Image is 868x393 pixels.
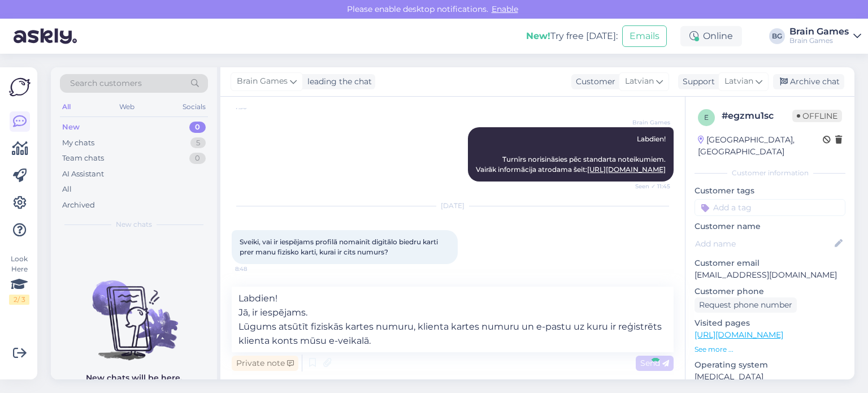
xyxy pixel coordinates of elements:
div: 2 / 3 [9,295,29,305]
div: 5 [190,137,206,149]
span: Search customers [70,77,142,89]
div: AI Assistant [62,169,104,180]
span: Brain Games [628,118,670,127]
input: Add a tag [695,199,845,216]
div: Request phone number [695,297,797,313]
input: Add name [695,237,832,250]
div: Support [678,76,715,88]
div: # egzmu1sc [722,109,792,123]
span: 8:48 [235,265,277,273]
div: All [62,184,72,195]
a: [URL][DOMAIN_NAME] [695,330,783,340]
div: BG [769,28,785,44]
div: New [62,122,80,133]
p: Customer phone [695,286,845,297]
div: Team chats [62,153,104,164]
b: New! [526,31,550,41]
div: leading the chat [303,76,372,88]
button: Emails [622,25,667,47]
p: [EMAIL_ADDRESS][DOMAIN_NAME] [695,269,845,281]
span: New chats [116,219,152,230]
a: [URL][DOMAIN_NAME] [587,165,666,174]
span: Enable [488,4,522,14]
p: Operating system [695,359,845,371]
p: New chats will be here. [86,372,182,384]
div: Socials [180,100,208,114]
div: Customer information [695,168,845,178]
div: My chats [62,137,94,149]
div: [DATE] [232,201,674,211]
img: Askly Logo [9,76,31,98]
div: Brain Games [789,36,849,45]
span: Seen ✓ 11:45 [628,182,670,191]
img: No chats [51,260,217,362]
div: 0 [189,122,206,133]
p: Customer tags [695,185,845,197]
a: Brain GamesBrain Games [789,27,861,45]
span: Offline [792,110,842,122]
span: Sveiki, vai ir iespējams profilā nomainīt digitālo biedru karti prer manu fizisko karti, kurai ir... [240,237,440,256]
p: Customer email [695,257,845,269]
div: Archived [62,200,95,211]
p: See more ... [695,344,845,355]
span: e [704,113,709,122]
div: Online [680,26,742,46]
div: Archive chat [773,74,844,89]
div: Try free [DATE]: [526,29,618,43]
div: All [60,100,73,114]
div: [GEOGRAPHIC_DATA], [GEOGRAPHIC_DATA] [698,134,823,158]
div: 0 [189,153,206,164]
p: Customer name [695,221,845,232]
p: Visited pages [695,317,845,329]
div: Web [117,100,137,114]
span: Brain Games [237,75,288,88]
div: Look Here [9,254,29,305]
p: [MEDICAL_DATA] [695,371,845,383]
span: Latvian [724,75,753,88]
span: Latvian [625,75,654,88]
div: Brain Games [789,27,849,36]
div: Customer [571,76,615,88]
